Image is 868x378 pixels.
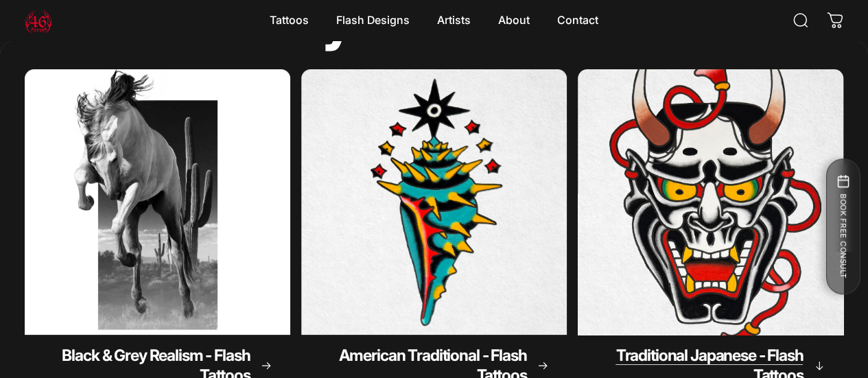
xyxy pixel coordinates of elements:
summary: Flash Designs [322,6,423,35]
summary: Tattoos [256,6,322,35]
nav: Primary [256,6,612,35]
summary: About [484,6,543,35]
a: Contact [543,6,612,35]
button: BOOK FREE CONSULT [825,158,860,294]
a: 0 items [820,5,850,36]
summary: Artists [423,6,484,35]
